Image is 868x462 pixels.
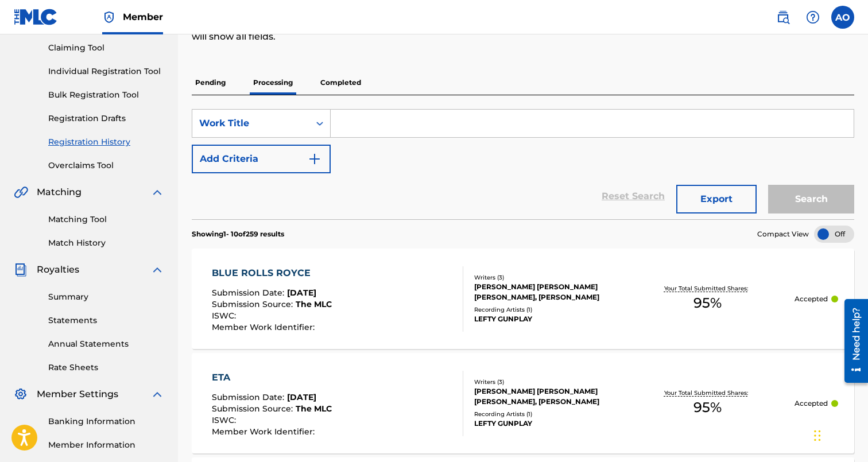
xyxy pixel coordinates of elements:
div: Writers ( 3 ) [474,378,621,386]
div: [PERSON_NAME] [PERSON_NAME] [PERSON_NAME], [PERSON_NAME] [474,386,621,407]
a: Registration History [48,136,164,148]
a: Member Information [48,439,164,451]
a: Individual Registration Tool [48,65,164,77]
span: The MLC [296,403,332,414]
form: Search Form [192,109,854,219]
p: Showing 1 - 10 of 259 results [192,229,284,239]
img: Royalties [14,263,28,277]
a: Public Search [772,6,795,29]
a: Claiming Tool [48,42,164,54]
span: Submission Date : [212,288,287,298]
img: MLC Logo [14,9,58,25]
span: Compact View [757,229,809,239]
div: [PERSON_NAME] [PERSON_NAME] [PERSON_NAME], [PERSON_NAME] [474,282,621,302]
p: Your Total Submitted Shares: [664,284,751,293]
img: Member Settings [14,387,28,401]
a: Banking Information [48,416,164,428]
iframe: Resource Center [836,294,868,389]
a: Annual Statements [48,338,164,350]
span: Member Settings [37,387,118,401]
a: ETASubmission Date:[DATE]Submission Source:The MLCISWC:Member Work Identifier:Writers (3)[PERSON_... [192,353,854,453]
span: 95 % [693,397,722,418]
a: Summary [48,291,164,303]
div: BLUE ROLLS ROYCE [212,266,332,280]
span: [DATE] [287,392,316,402]
span: [DATE] [287,288,316,298]
img: search [776,10,790,24]
a: Match History [48,237,164,249]
a: Rate Sheets [48,362,164,374]
p: Your Total Submitted Shares: [664,389,751,397]
span: ISWC : [212,415,239,425]
div: User Menu [831,6,854,29]
img: expand [150,387,164,401]
img: Matching [14,185,28,199]
div: Writers ( 3 ) [474,273,621,282]
div: Work Title [199,117,303,130]
p: Accepted [795,398,828,409]
img: Top Rightsholder [102,10,116,24]
a: Registration Drafts [48,112,164,125]
span: Submission Source : [212,403,296,414]
p: Completed [317,71,365,95]
div: ETA [212,371,332,385]
div: Drag [814,418,821,453]
span: Member [123,10,163,24]
span: 95 % [693,293,722,313]
a: Bulk Registration Tool [48,89,164,101]
a: BLUE ROLLS ROYCESubmission Date:[DATE]Submission Source:The MLCISWC:Member Work Identifier:Writer... [192,249,854,349]
p: Accepted [795,294,828,304]
a: Matching Tool [48,213,164,226]
button: Add Criteria [192,145,331,173]
div: Help [801,6,824,29]
span: Member Work Identifier : [212,322,317,332]
p: Processing [250,71,296,95]
iframe: Chat Widget [811,407,868,462]
span: Member Work Identifier : [212,426,317,437]
img: expand [150,185,164,199]
div: LEFTY GUNPLAY [474,314,621,324]
div: LEFTY GUNPLAY [474,418,621,429]
span: The MLC [296,299,332,309]
div: Recording Artists ( 1 ) [474,305,621,314]
span: Submission Date : [212,392,287,402]
img: help [806,10,820,24]
a: Overclaims Tool [48,160,164,172]
img: 9d2ae6d4665cec9f34b9.svg [308,152,321,166]
span: Royalties [37,263,79,277]
span: Submission Source : [212,299,296,309]
span: Matching [37,185,82,199]
p: Pending [192,71,229,95]
div: Recording Artists ( 1 ) [474,410,621,418]
span: ISWC : [212,310,239,321]
a: Statements [48,315,164,327]
img: expand [150,263,164,277]
button: Export [676,185,757,213]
